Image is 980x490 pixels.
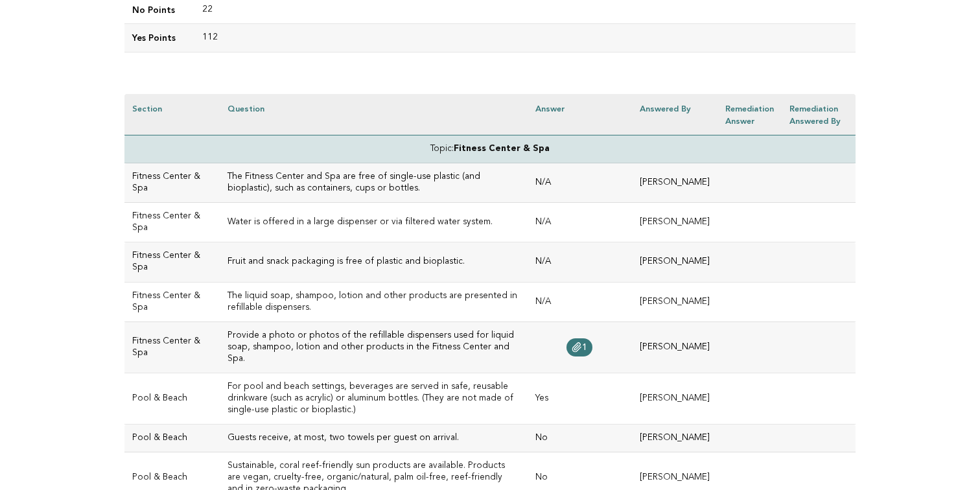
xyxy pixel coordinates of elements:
td: Fitness Center & Spa [124,282,220,321]
td: [PERSON_NAME] [632,163,717,203]
td: [PERSON_NAME] [632,282,717,321]
td: N/A [528,242,632,282]
td: [PERSON_NAME] [632,242,717,282]
td: No [528,425,632,452]
td: Fitness Center & Spa [124,163,220,203]
h3: Provide a photo or photos of the refillable dispensers used for liquid soap, shampoo, lotion and ... [227,330,520,365]
td: Yes [528,373,632,424]
h3: For pool and beach settings, beverages are served in safe, reusable drinkware (such as acrylic) o... [227,381,520,416]
th: Remediation Answer [717,94,782,135]
td: [PERSON_NAME] [632,373,717,424]
h3: Fruit and snack packaging is free of plastic and bioplastic. [227,256,520,268]
th: Answer [528,94,632,135]
td: Fitness Center & Spa [124,242,220,282]
td: Topic: [124,135,856,163]
span: 1 [582,343,587,352]
td: 112 [194,24,856,52]
th: Question [220,94,528,135]
h3: The liquid soap, shampoo, lotion and other products are presented in refillable dispensers. [227,290,520,314]
th: Answered by [632,94,717,135]
td: Fitness Center & Spa [124,321,220,373]
td: Pool & Beach [124,373,220,424]
td: N/A [528,163,632,203]
h3: Guests receive, at most, two towels per guest on arrival. [227,432,520,444]
td: [PERSON_NAME] [632,321,717,373]
td: [PERSON_NAME] [632,425,717,452]
th: Section [124,94,220,135]
th: Remediation Answered by [782,94,856,135]
td: Pool & Beach [124,425,220,452]
strong: Fitness Center & Spa [454,145,550,153]
td: Yes Points [124,24,194,52]
td: N/A [528,282,632,321]
a: 1 [566,338,592,356]
td: [PERSON_NAME] [632,203,717,242]
td: N/A [528,203,632,242]
h3: The Fitness Center and Spa are free of single-use plastic (and bioplastic), such as containers, c... [227,171,520,194]
h3: Water is offered in a large dispenser or via filtered water system. [227,216,520,228]
td: Fitness Center & Spa [124,203,220,242]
